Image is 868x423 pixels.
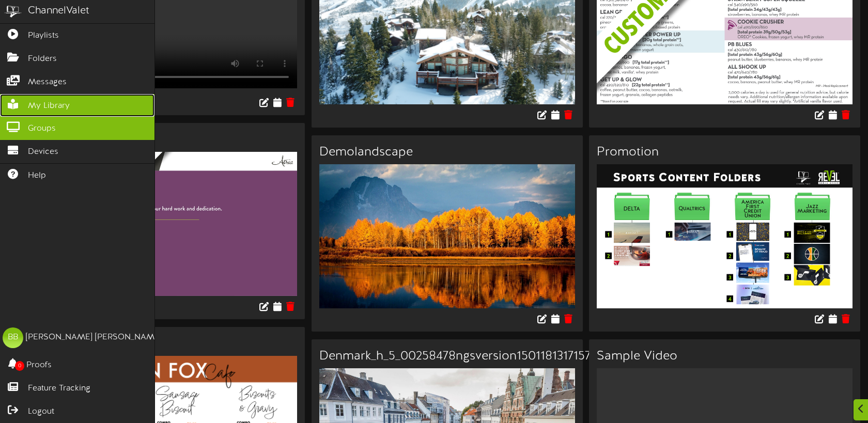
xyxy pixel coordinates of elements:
[41,133,297,147] h3: Atria Employee
[28,406,54,418] span: Logout
[26,332,162,343] div: [PERSON_NAME] [PERSON_NAME]
[319,164,575,308] img: 8507d0a6-4a22-46e7-9447-638cc91a1f1f.jpeg
[28,4,89,19] div: ChannelValet
[28,53,57,65] span: Folders
[41,152,313,332] img: customize_overlay-33eb2c126fd3cb1579feece5bc878b72.png
[28,170,46,182] span: Help
[28,383,90,395] span: Feature Tracking
[28,76,67,88] span: Messages
[597,164,853,308] img: 433c6321-156c-446c-9343-b3fe96c4029dmessageorderinggraphic-sports.jpg
[28,100,70,112] span: My Library
[28,146,58,158] span: Devices
[26,359,52,371] span: Proofs
[28,30,59,42] span: Playlists
[597,350,853,363] h3: Sample Video
[41,337,297,351] h3: BF Breakfast Menu
[319,146,575,159] h3: Demolandscape
[597,146,853,159] h3: Promotion
[15,361,24,371] span: 0
[3,327,23,348] div: BB
[28,123,56,135] span: Groups
[319,350,575,363] h3: Denmark_h_5_00258478ngsversion1501181317157adapt19001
